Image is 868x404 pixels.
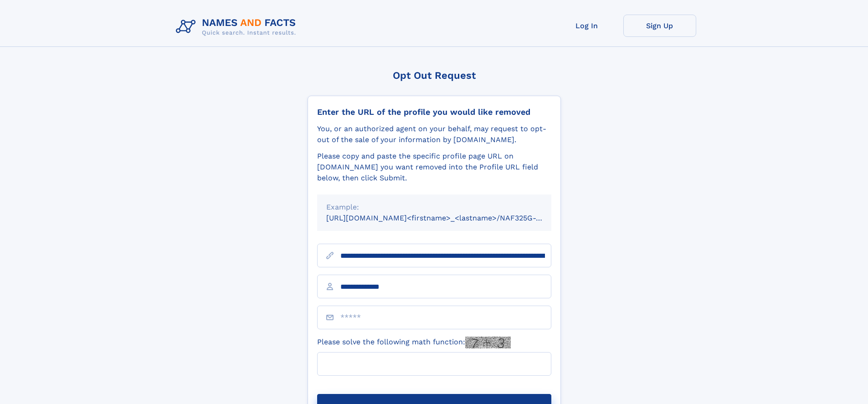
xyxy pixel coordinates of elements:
div: Please copy and paste the specific profile page URL on [DOMAIN_NAME] you want removed into the Pr... [317,151,551,184]
label: Please solve the following math function: [317,337,511,348]
a: Sign Up [623,15,696,37]
div: Example: [326,202,542,213]
small: [URL][DOMAIN_NAME]<firstname>_<lastname>/NAF325G-xxxxxxxx [326,214,569,222]
img: Logo Names and Facts [172,15,303,39]
div: You, or an authorized agent on your behalf, may request to opt-out of the sale of your informatio... [317,123,551,145]
div: Enter the URL of the profile you would like removed [317,107,551,117]
div: Opt Out Request [308,70,561,81]
a: Log In [550,15,623,37]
